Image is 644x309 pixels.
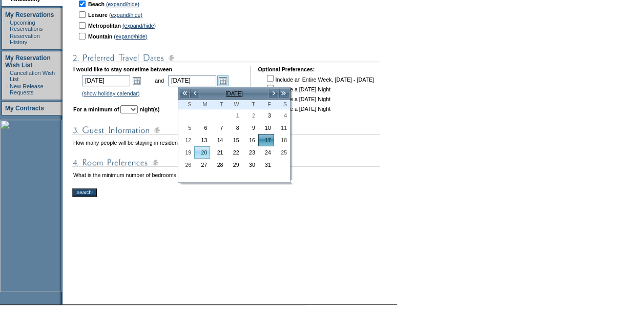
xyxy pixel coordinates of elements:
td: Friday, October 03, 2025 [258,109,274,122]
a: (expand/hide) [122,23,156,29]
td: Wednesday, October 29, 2025 [226,159,242,171]
td: Include an Entire Week, [DATE] - [DATE] Include a [DATE] Night Include a [DATE] Night Include a [... [265,73,373,112]
a: Open the calendar popup. [131,75,142,86]
td: Thursday, October 16, 2025 [242,134,258,146]
b: Metropolitan [88,23,121,29]
a: 28 [211,159,225,170]
input: Date format: M/D/Y. Shortcut keys: [T] for Today. [UP] or [.] for Next Day. [DOWN] or [,] for Pre... [82,75,130,86]
a: 10 [259,122,274,133]
td: Friday, October 10, 2025 [258,122,274,134]
a: < [190,88,200,99]
td: Saturday, October 11, 2025 [274,122,290,134]
a: 31 [259,159,274,170]
a: 13 [195,134,210,146]
a: << [179,88,190,99]
a: 22 [226,147,241,158]
td: Saturday, October 04, 2025 [274,109,290,122]
a: (expand/hide) [106,1,139,7]
th: Tuesday [210,100,226,109]
a: > [268,88,279,99]
a: 11 [275,122,289,133]
td: Thursday, October 23, 2025 [242,146,258,159]
a: Reservation History [10,33,40,45]
a: 3 [259,110,274,121]
a: >> [279,88,289,99]
b: night(s) [139,106,159,112]
td: Friday, October 17, 2025 [258,134,274,146]
td: Saturday, October 18, 2025 [274,134,290,146]
a: 30 [243,159,258,170]
td: Sunday, October 19, 2025 [178,146,194,159]
td: Tuesday, October 07, 2025 [210,122,226,134]
td: Saturday, October 25, 2025 [274,146,290,159]
a: 25 [275,147,289,158]
td: Monday, October 06, 2025 [194,122,210,134]
a: 17 [259,134,274,146]
td: Sunday, October 26, 2025 [178,159,194,171]
a: Open the calendar popup. [217,75,228,86]
td: · [7,20,9,32]
a: Upcoming Reservations [10,20,43,32]
th: Saturday [274,100,290,109]
a: 9 [243,122,258,133]
span: 2 [243,112,258,119]
a: 21 [211,147,225,158]
th: Monday [194,100,210,109]
th: Thursday [242,100,258,109]
a: 27 [195,159,210,170]
b: Leisure [88,12,108,18]
td: Friday, October 24, 2025 [258,146,274,159]
a: 15 [226,134,241,146]
td: Tuesday, October 14, 2025 [210,134,226,146]
a: 7 [211,122,225,133]
a: 29 [226,159,241,170]
td: [DATE] [200,88,268,99]
a: (expand/hide) [109,12,142,18]
th: Sunday [178,100,194,109]
b: Optional Preferences: [258,66,315,72]
a: (show holiday calendar) [82,90,140,96]
a: 26 [179,159,194,170]
a: (expand/hide) [114,33,147,40]
td: Wednesday, October 08, 2025 [226,122,242,134]
td: · [7,83,9,95]
span: 1 [226,112,241,119]
a: 16 [243,134,258,146]
td: Tuesday, October 28, 2025 [210,159,226,171]
a: 4 [275,110,289,121]
td: Monday, October 20, 2025 [194,146,210,159]
td: Sunday, October 12, 2025 [178,134,194,146]
a: My Contracts [5,105,44,112]
td: What is the minimum number of bedrooms needed in the residence? [73,171,253,179]
a: 6 [195,122,210,133]
b: For a minimum of [73,106,119,112]
th: Wednesday [226,100,242,109]
td: Sunday, October 05, 2025 [178,122,194,134]
b: Mountain [88,33,112,40]
td: Monday, October 13, 2025 [194,134,210,146]
a: 8 [226,122,241,133]
td: Friday, October 31, 2025 [258,159,274,171]
a: My Reservations [5,11,54,18]
td: · [7,33,9,45]
a: 5 [179,122,194,133]
td: Monday, October 27, 2025 [194,159,210,171]
a: 23 [243,147,258,158]
a: 14 [211,134,225,146]
td: and [153,73,165,88]
td: Tuesday, October 21, 2025 [210,146,226,159]
a: 24 [259,147,274,158]
a: 18 [275,134,289,146]
input: Search! [72,188,97,197]
td: Thursday, October 09, 2025 [242,122,258,134]
td: Wednesday, October 22, 2025 [226,146,242,159]
td: Thursday, October 30, 2025 [242,159,258,171]
td: Wednesday, October 15, 2025 [226,134,242,146]
a: New Release Requests [10,83,43,95]
th: Friday [258,100,274,109]
a: 19 [179,147,194,158]
input: Date format: M/D/Y. Shortcut keys: [T] for Today. [UP] or [.] for Next Day. [DOWN] or [,] for Pre... [168,75,216,86]
a: 20 [195,147,210,158]
a: 12 [179,134,194,146]
a: Cancellation Wish List [10,70,55,82]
